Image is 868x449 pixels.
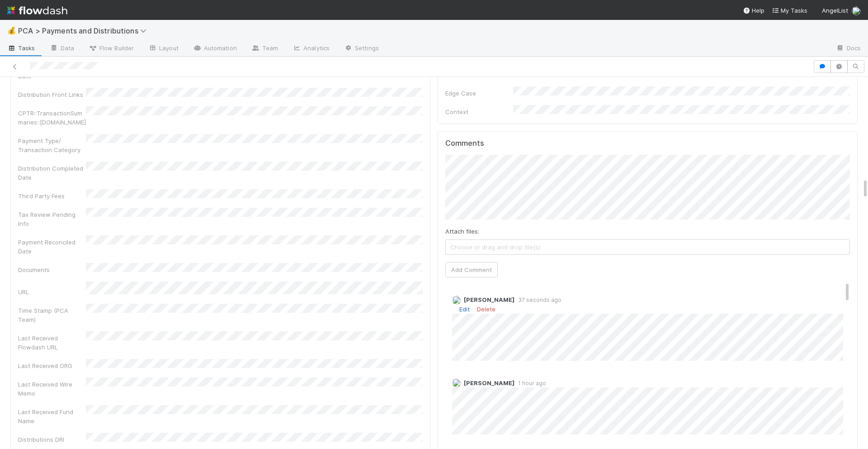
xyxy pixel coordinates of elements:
[445,89,513,98] div: Edge Case
[445,227,479,236] label: Attach files:
[186,42,244,56] a: Automation
[743,6,764,15] div: Help
[18,90,86,99] div: Distribution Front Links
[464,296,514,303] span: [PERSON_NAME]
[464,379,514,387] span: [PERSON_NAME]
[477,306,495,313] a: Delete
[459,306,470,313] a: Edit
[514,296,561,303] span: 37 seconds ago
[81,42,141,56] a: Flow Builder
[18,265,86,274] div: Documents
[18,435,86,444] div: Distributions DRI
[18,210,86,228] div: Tax Review Pending Info
[852,6,861,15] img: avatar_ad9da010-433a-4b4a-a484-836c288de5e1.png
[18,26,151,35] span: PCA > Payments and Distributions
[18,136,86,154] div: Payment Type/ Transaction Category
[89,43,134,53] span: Flow Builder
[18,109,86,127] div: CPTR::TransactionSummaries::[DOMAIN_NAME]
[337,42,386,56] a: Settings
[7,3,67,18] img: logo-inverted-e16ddd16eac7371096b0.svg
[18,287,86,296] div: URL
[452,378,461,387] img: avatar_a2d05fec-0a57-4266-8476-74cda3464b0e.png
[244,42,285,56] a: Team
[452,296,461,305] img: avatar_ad9da010-433a-4b4a-a484-836c288de5e1.png
[18,191,86,201] div: Third Party Fees
[822,7,848,14] span: AngelList
[18,306,86,324] div: Time Stamp (PCA Team)
[445,139,850,148] h5: Comments
[7,27,16,34] span: 💰
[18,334,86,352] div: Last Received Flowdash URL
[514,380,546,387] span: 1 hour ago
[18,380,86,398] div: Last Received Wire Memo
[829,42,868,56] a: Docs
[7,43,35,53] span: Tasks
[18,238,86,256] div: Payment Reconciled Date
[42,42,81,56] a: Data
[772,7,807,14] span: My Tasks
[18,361,86,370] div: Last Received ORG
[18,164,86,182] div: Distribution Completed Date
[18,407,86,425] div: Last Received Fund Name
[445,107,513,116] div: Context
[285,42,337,56] a: Analytics
[446,240,849,254] span: Choose or drag and drop file(s)
[772,6,807,15] a: My Tasks
[445,262,498,277] button: Add Comment
[141,42,186,56] a: Layout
